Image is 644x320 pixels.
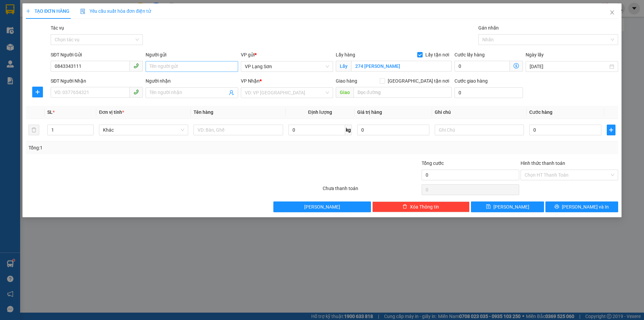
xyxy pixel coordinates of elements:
span: Xóa Thông tin [410,203,439,211]
div: VP gửi [241,51,333,58]
label: Tác vụ [51,25,64,31]
th: Ghi chú [432,106,527,119]
input: Ngày lấy [530,63,608,70]
span: plus [33,89,43,95]
span: TẠO ĐƠN HÀNG [26,8,69,14]
div: Người nhận [146,77,238,85]
span: Lấy tận nơi [423,51,452,58]
img: icon [80,9,86,14]
span: VP Nhận [241,78,260,84]
button: save[PERSON_NAME] [471,201,544,212]
span: close [609,10,615,15]
span: user-add [229,90,234,95]
button: printer[PERSON_NAME] và In [545,201,618,212]
span: [PERSON_NAME] [493,203,529,211]
label: Hình thức thanh toán [521,161,565,166]
button: Close [603,3,622,22]
span: Tổng cước [422,161,444,166]
button: plus [607,125,615,135]
span: kg [345,125,352,135]
span: phone [133,63,139,68]
input: Lấy tận nơi [351,61,452,72]
span: VP Lạng Sơn [245,61,329,72]
span: delete [402,204,407,210]
label: Ngày lấy [526,52,544,57]
span: save [486,204,491,210]
input: Cước giao hàng [454,87,523,98]
label: Cước lấy hàng [454,52,485,57]
button: delete [29,125,39,135]
span: Lấy hàng [336,52,355,57]
span: Lấy [336,61,351,72]
span: plus [26,9,31,13]
span: Giao [336,87,354,98]
span: Định lượng [308,109,332,115]
input: 0 [357,125,429,135]
div: Chưa thanh toán [322,185,421,196]
span: Tên hàng [194,109,213,115]
span: [PERSON_NAME] [304,203,340,211]
div: Tổng: 1 [29,144,249,151]
input: Cước lấy hàng [454,61,510,72]
span: plus [607,127,615,133]
label: Gán nhãn [478,25,499,31]
input: Ghi Chú [435,125,524,135]
button: deleteXóa Thông tin [372,201,470,212]
button: plus [32,87,43,97]
input: Dọc đường [354,87,452,98]
div: SĐT Người Nhận [51,77,143,85]
div: SĐT Người Gửi [51,51,143,58]
span: Cước hàng [529,109,552,115]
span: Yêu cầu xuất hóa đơn điện tử [80,8,151,14]
span: [GEOGRAPHIC_DATA] tận nơi [385,77,452,85]
div: Người gửi [146,51,238,58]
span: [PERSON_NAME] và In [562,203,609,211]
button: [PERSON_NAME] [273,201,371,212]
span: Giao hàng [336,78,357,84]
span: SL [47,109,53,115]
span: phone [133,89,139,95]
span: Giá trị hàng [357,109,382,115]
span: dollar-circle [514,63,519,68]
label: Cước giao hàng [454,78,488,84]
span: Đơn vị tính [99,109,124,115]
span: Khác [103,125,184,135]
span: printer [554,204,559,210]
input: VD: Bàn, Ghế [194,125,283,135]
